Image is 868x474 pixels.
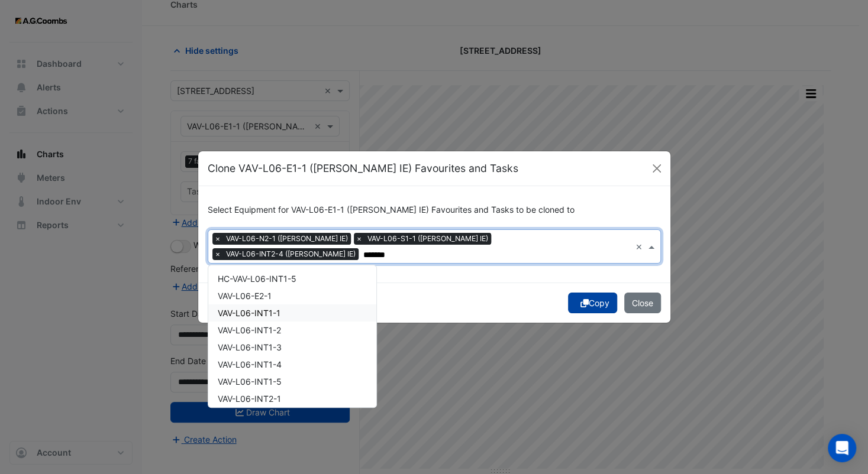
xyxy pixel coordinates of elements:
[223,233,351,245] span: VAV-L06-N2-1 ([PERSON_NAME] IE)
[828,434,856,462] div: Open Intercom Messenger
[648,160,666,177] button: Close
[218,308,280,318] span: VAV-L06-INT1-1
[635,241,646,253] span: Clear
[218,274,296,284] span: HC-VAV-L06-INT1-5
[218,291,272,301] span: VAV-L06-E2-1
[212,248,223,260] span: ×
[218,394,281,404] span: VAV-L06-INT2-1
[208,205,661,215] h6: Select Equipment for VAV-L06-E1-1 ([PERSON_NAME] IE) Favourites and Tasks to be cloned to
[223,248,359,260] span: VAV-L06-INT2-4 ([PERSON_NAME] IE)
[218,325,281,335] span: VAV-L06-INT1-2
[208,161,518,176] h5: Clone VAV-L06-E1-1 ([PERSON_NAME] IE) Favourites and Tasks
[218,376,282,387] span: VAV-L06-INT1-5
[624,293,661,313] button: Close
[364,233,491,245] span: VAV-L06-S1-1 ([PERSON_NAME] IE)
[354,233,364,245] span: ×
[568,293,617,313] button: Copy
[212,233,223,245] span: ×
[218,359,282,369] span: VAV-L06-INT1-4
[208,265,377,408] ng-dropdown-panel: Options list
[218,342,282,352] span: VAV-L06-INT1-3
